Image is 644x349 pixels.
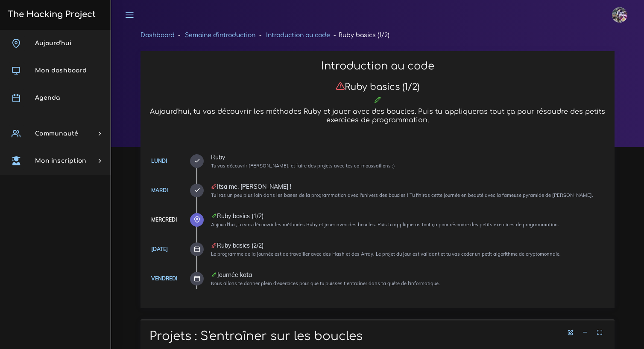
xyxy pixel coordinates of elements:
small: Tu vas découvrir [PERSON_NAME], et faire des projets avec tes co-moussaillons :) [211,163,395,169]
div: Ruby basics (2/2) [211,242,606,248]
a: Introduction au code [266,32,330,38]
small: Tu iras un peu plus loin dans les bases de la programmation avec l'univers des boucles ! Tu finir... [211,192,593,198]
div: Itsa me, [PERSON_NAME] ! [211,184,606,190]
div: Ruby basics (1/2) [211,213,606,219]
img: eg54bupqcshyolnhdacp.jpg [612,7,627,23]
a: [DATE] [151,246,168,252]
h3: The Hacking Project [5,10,96,19]
span: Communauté [35,130,78,137]
a: Vendredi [151,275,177,282]
a: Dashboard [141,32,175,38]
h1: Projets : S'entraîner sur les boucles [149,329,606,344]
div: Ruby [211,154,606,160]
small: Nous allons te donner plein d'exercices pour que tu puisses t’entraîner dans ta quête de l'inform... [211,280,440,286]
a: Semaine d'introduction [185,32,255,38]
div: Journée kata [211,272,606,278]
h5: Aujourd'hui, tu vas découvrir les méthodes Ruby et jouer avec des boucles. Puis tu appliqueras to... [149,108,606,124]
h3: Ruby basics (1/2) [149,81,606,92]
li: Ruby basics (1/2) [330,30,389,40]
span: Mon inscription [35,158,86,164]
h2: Introduction au code [149,60,606,72]
span: Agenda [35,95,60,101]
span: Mon dashboard [35,67,87,74]
a: Lundi [151,158,167,164]
div: Mercredi [151,215,177,225]
small: Aujourd'hui, tu vas découvrir les méthodes Ruby et jouer avec des boucles. Puis tu appliqueras to... [211,222,559,228]
small: Le programme de la journée est de travailler avec des Hash et des Array. Le projet du jour est va... [211,251,561,257]
a: Mardi [151,187,168,193]
span: Aujourd'hui [35,40,71,46]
